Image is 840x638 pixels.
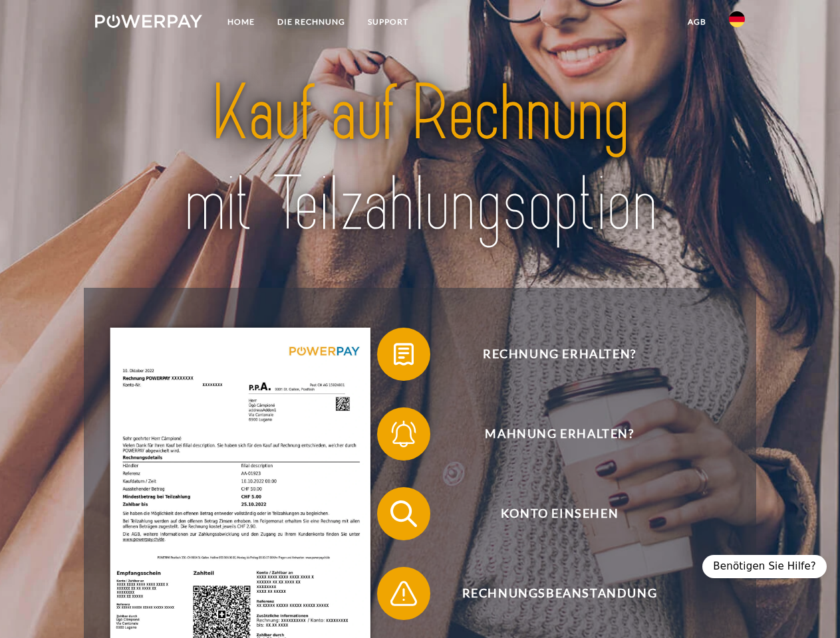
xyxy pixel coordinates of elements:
a: SUPPORT [356,10,420,34]
img: de [729,11,745,27]
div: Benötigen Sie Hilfe? [702,555,827,578]
img: qb_warning.svg [387,577,420,610]
img: qb_search.svg [387,497,420,530]
img: qb_bell.svg [387,417,420,451]
img: logo-powerpay-white.svg [95,15,202,28]
button: Mahnung erhalten? [377,407,723,461]
span: Rechnung erhalten? [396,328,722,381]
span: Konto einsehen [396,487,722,540]
a: DIE RECHNUNG [266,10,356,34]
a: Home [216,10,266,34]
button: Konto einsehen [377,487,723,540]
a: agb [676,10,718,34]
img: title-powerpay_de.svg [127,64,713,255]
button: Rechnung erhalten? [377,328,723,381]
img: qb_bill.svg [387,338,420,371]
span: Mahnung erhalten? [396,407,722,461]
span: Rechnungsbeanstandung [396,567,722,620]
button: Rechnungsbeanstandung [377,567,723,620]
